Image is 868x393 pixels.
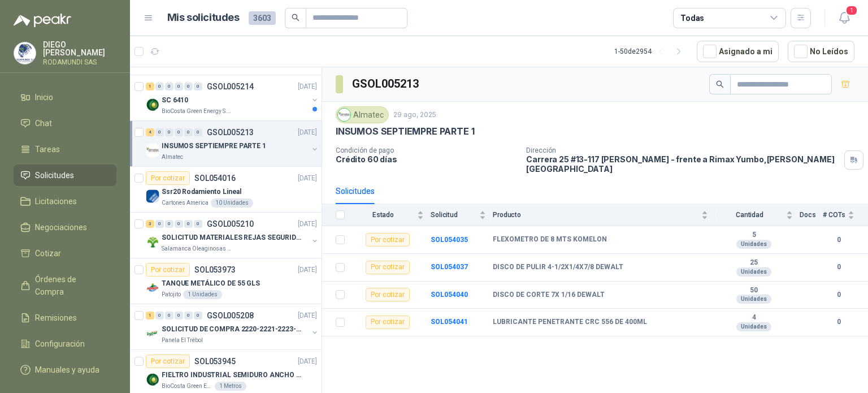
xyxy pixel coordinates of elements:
[715,286,793,295] b: 50
[43,59,116,66] p: RODAMUNDI SAS
[249,11,276,25] span: 3603
[431,204,493,226] th: Solicitud
[298,81,317,92] p: [DATE]
[162,141,266,152] p: INSUMOS SEPTIEMPRE PARTE 1
[207,312,254,319] p: GSOL005208
[14,191,116,212] a: Licitaciones
[431,318,468,326] b: SOL054041
[211,198,253,208] div: 10 Unidades
[175,128,183,136] div: 0
[194,174,236,182] p: SOL054016
[366,316,410,329] div: Por cotizar
[351,204,431,226] th: Estado
[155,312,164,319] div: 0
[493,204,715,226] th: Producto
[35,117,52,129] span: Chat
[146,373,159,386] img: Company Logo
[43,41,116,57] p: DIEGO [PERSON_NAME]
[14,14,71,27] img: Logo peakr
[146,312,154,319] div: 1
[823,235,854,245] b: 0
[35,338,85,350] span: Configuración
[393,110,436,120] p: 29 ago, 2025
[298,219,317,230] p: [DATE]
[366,288,410,301] div: Por cotizar
[35,273,106,298] span: Órdenes de Compra
[493,291,605,300] b: DISCO DE CORTE 7X 1/16 DEWALT
[14,217,116,238] a: Negociaciones
[162,278,260,289] p: TANQUE METÁLICO DE 55 GLS
[788,41,854,62] button: No Leídos
[493,211,699,219] span: Producto
[526,154,840,174] p: Carrera 25 #13-117 [PERSON_NAME] - frente a Rimax Yumbo , [PERSON_NAME][GEOGRAPHIC_DATA]
[298,356,317,367] p: [DATE]
[35,169,74,182] span: Solicitudes
[715,204,800,226] th: Cantidad
[736,240,771,249] div: Unidades
[338,109,350,121] img: Company Logo
[146,83,154,90] div: 1
[184,312,193,319] div: 0
[184,128,193,136] div: 0
[716,80,724,88] span: search
[194,357,236,365] p: SOL053945
[366,261,410,274] div: Por cotizar
[155,83,164,90] div: 0
[194,83,202,90] div: 0
[845,5,858,16] span: 1
[146,144,159,157] img: Company Logo
[146,220,154,228] div: 3
[162,290,181,299] p: Patojito
[35,221,87,234] span: Negociaciones
[167,10,240,26] h1: Mis solicitudes
[162,232,302,243] p: SOLICITUD MATERIALES REJAS SEGURIDAD - OFICINA
[366,233,410,247] div: Por cotizar
[680,12,704,24] div: Todas
[14,269,116,303] a: Órdenes de Compra
[823,262,854,273] b: 0
[823,290,854,300] b: 0
[165,312,173,319] div: 0
[493,318,647,327] b: LUBRICANTE PENETRANTE CRC 556 DE 400ML
[298,310,317,321] p: [DATE]
[614,42,688,61] div: 1 - 50 de 2954
[207,83,254,90] p: GSOL005214
[298,265,317,275] p: [DATE]
[823,204,868,226] th: # COTs
[298,127,317,138] p: [DATE]
[162,324,302,335] p: SOLICITUD DE COMPRA 2220-2221-2223-2224
[162,153,183,162] p: Almatec
[715,231,793,240] b: 5
[146,80,319,116] a: 1 0 0 0 0 0 GSOL005214[DATE] Company LogoSC 6410BioCosta Green Energy S.A.S
[14,165,116,186] a: Solicitudes
[215,382,246,391] div: 1 Metros
[336,185,375,197] div: Solicitudes
[146,217,319,253] a: 3 0 0 0 0 0 GSOL005210[DATE] Company LogoSOLICITUD MATERIALES REJAS SEGURIDAD - OFICINASalamanca ...
[715,211,784,219] span: Cantidad
[146,281,159,295] img: Company Logo
[736,322,771,331] div: Unidades
[207,220,254,228] p: GSOL005210
[736,295,771,304] div: Unidades
[14,359,116,381] a: Manuales y ayuda
[292,14,300,21] span: search
[351,211,415,219] span: Estado
[834,8,854,28] button: 1
[715,313,793,322] b: 4
[194,312,202,319] div: 0
[155,128,164,136] div: 0
[14,113,116,134] a: Chat
[162,187,241,197] p: Ssr20 Rodamiento Lineal
[146,189,159,203] img: Company Logo
[431,236,468,244] a: SOL054035
[736,267,771,277] div: Unidades
[194,266,236,274] p: SOL053973
[184,83,193,90] div: 0
[298,173,317,184] p: [DATE]
[431,263,468,271] a: SOL054037
[823,211,845,219] span: # COTs
[207,128,254,136] p: GSOL005213
[146,126,319,162] a: 4 0 0 0 0 0 GSOL005213[DATE] Company LogoINSUMOS SEPTIEMPRE PARTE 1Almatec
[175,220,183,228] div: 0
